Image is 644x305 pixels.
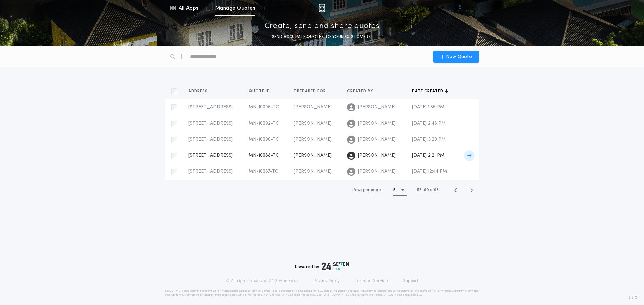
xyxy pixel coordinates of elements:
[352,188,382,192] span: Rows per page:
[188,121,233,126] span: [STREET_ADDRESS]
[294,153,332,158] span: [PERSON_NAME]
[188,88,213,95] button: Address
[412,89,445,94] span: Date created
[165,289,479,297] p: DISCLAIMER: This estimate is provided for informational purposes only. 24|Seven Fees, a product o...
[295,262,349,270] div: Powered by
[355,278,388,284] a: Terms of Service
[249,137,279,142] span: MN-10090-TC
[249,121,279,126] span: MN-10092-TC
[249,169,278,174] span: MN-10087-TC
[412,153,444,158] span: [DATE] 2:21 PM
[249,153,279,158] span: MN-10088-TC
[294,89,327,94] span: Prepared for
[249,88,275,95] button: Quote ID
[294,105,332,110] span: [PERSON_NAME]
[249,105,279,110] span: MN-10096-TC
[358,120,396,127] span: [PERSON_NAME]
[447,5,473,11] img: vs-icon
[188,89,209,94] span: Address
[358,152,396,159] span: [PERSON_NAME]
[323,294,356,296] a: [URL][DOMAIN_NAME]
[272,34,372,41] p: SEND ACCURATE QUOTES TO YOUR CUSTOMERS.
[412,88,448,95] button: Date created
[403,278,418,284] a: Support
[412,105,444,110] span: [DATE] 1:35 PM
[358,168,396,175] span: [PERSON_NAME]
[188,153,233,158] span: [STREET_ADDRESS]
[393,185,407,196] button: 5
[294,121,332,126] span: [PERSON_NAME]
[433,51,479,63] button: New Quote
[412,169,447,174] span: [DATE] 12:44 PM
[313,278,340,284] a: Privacy Policy
[319,4,325,12] img: img
[294,137,332,142] span: [PERSON_NAME]
[294,169,332,174] span: [PERSON_NAME]
[188,105,233,110] span: [STREET_ADDRESS]
[249,89,271,94] span: Quote ID
[322,262,349,270] img: logo
[265,21,380,32] p: Create, send and share quotes
[188,137,233,142] span: [STREET_ADDRESS]
[347,88,378,95] button: Created by
[393,187,396,194] h1: 5
[188,169,233,174] span: [STREET_ADDRESS]
[358,136,396,143] span: [PERSON_NAME]
[424,188,429,192] span: 60
[430,187,439,193] span: of 98
[358,104,396,111] span: [PERSON_NAME]
[446,53,472,60] span: New Quote
[412,137,446,142] span: [DATE] 3:20 PM
[417,188,422,192] span: 56
[628,295,637,301] span: 3.8.0
[347,89,375,94] span: Created by
[226,278,299,284] p: © All rights reserved. 24|Seven Fees
[412,121,446,126] span: [DATE] 2:48 PM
